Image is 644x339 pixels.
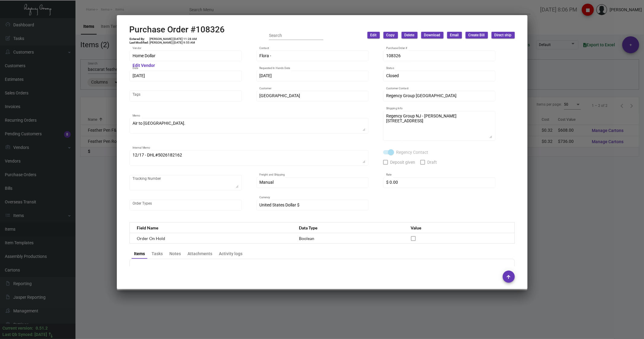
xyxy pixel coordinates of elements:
div: Activity logs [219,251,242,257]
mat-hint: Edit Vendor [133,63,155,68]
th: Data Type [293,222,405,233]
span: Direct ship [495,33,512,38]
span: Draft [428,159,437,166]
td: [PERSON_NAME] [DATE] 9:55 AM [149,41,197,44]
span: Create Bill [469,33,485,38]
button: Direct ship [492,32,515,38]
button: Download [421,32,444,38]
span: Copy [386,33,395,38]
th: Value [405,222,514,233]
button: Copy [383,32,398,38]
span: Boolean [299,236,315,241]
span: Email [450,33,459,38]
span: Closed [386,73,399,78]
th: Field Name [130,222,293,233]
div: Current version: [2,325,33,331]
div: Tasks [152,251,163,257]
div: Items [134,251,145,257]
span: Edit [370,33,377,38]
button: Delete [402,32,418,38]
span: Manual [259,180,274,185]
button: Create Bill [466,32,488,38]
span: Regency Contact [396,149,428,156]
span: Order On Hold [137,236,165,241]
div: Notes [169,251,181,257]
td: Last Modified: [130,41,149,44]
td: Entered By: [130,37,149,41]
span: Download [424,33,441,38]
h2: Purchase Order #108326 [130,25,225,35]
div: Last Qb Synced: [DATE] [2,331,47,338]
span: Delete [405,33,415,38]
button: Edit [367,32,380,38]
div: 0.51.2 [36,325,48,331]
button: Email [447,32,462,38]
span: Deposit given [390,159,415,166]
div: Attachments [187,251,212,257]
td: [PERSON_NAME] [DATE] 11:28 AM [149,37,197,41]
